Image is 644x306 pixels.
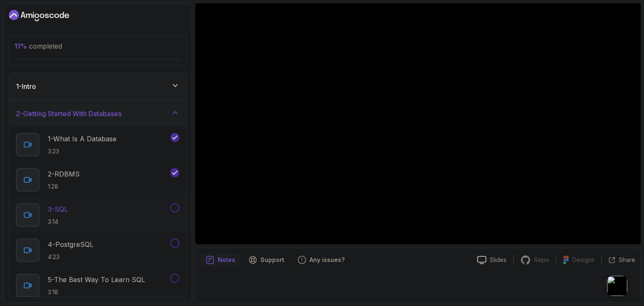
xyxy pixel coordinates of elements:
button: 4-PostgreSQL4:23 [16,239,179,262]
button: notes button [201,253,240,267]
button: 5-The Best Way To Learn SQL3:18 [16,274,179,297]
p: 3 - SQL [48,204,68,214]
p: 4:23 [48,253,93,261]
p: Any issues? [309,256,345,264]
button: Feedback button [293,253,350,267]
h3: 2 - Getting Started With Databases [16,109,122,119]
button: 3-SQL3:14 [16,203,179,227]
p: Repo [534,256,549,264]
p: Share [619,256,635,264]
p: 3:18 [48,288,145,296]
p: Designs [572,256,595,264]
button: 2-Getting Started With Databases [9,100,186,127]
p: 3:23 [48,147,117,156]
p: 5 - The Best Way To Learn SQL [48,275,145,285]
button: 1-What Is A Database3:23 [16,133,179,156]
button: 2-RDBMS1:28 [16,168,179,192]
span: completed [14,42,62,50]
p: Slides [490,256,506,264]
span: 11 % [14,42,27,50]
p: 1:28 [48,182,80,191]
button: Support button [244,253,289,267]
p: 2 - RDBMS [48,169,80,179]
p: 4 - PostgreSQL [48,239,93,249]
p: Support [260,256,284,264]
a: Slides [470,256,513,265]
p: 1 - What Is A Database [48,134,117,144]
button: Share [601,256,635,264]
a: Dashboard [9,9,69,22]
h3: 1 - Intro [16,81,36,91]
button: 1-Intro [9,73,186,100]
p: Notes [218,256,235,264]
p: 3:14 [48,218,68,226]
